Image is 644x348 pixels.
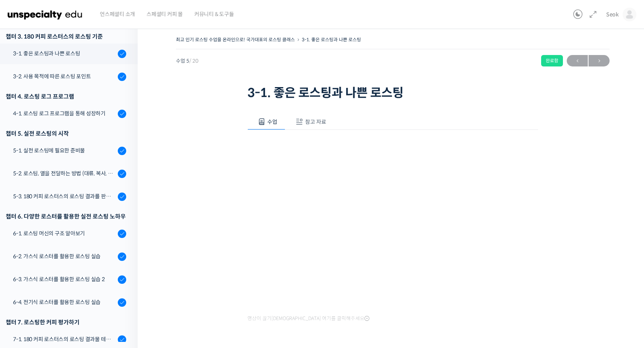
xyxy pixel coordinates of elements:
a: 설정 [99,242,147,261]
a: 홈 [2,242,50,261]
div: 7-1. 180 커피 로스터스의 로스팅 결과물 테스트 노하우 [13,335,115,343]
div: 6-3. 가스식 로스터를 활용한 로스팅 실습 2 [13,275,115,283]
div: 챕터 7. 로스팅한 커피 평가하기 [6,317,126,327]
a: 최고 인기 로스팅 수업을 온라인으로! 국가대표의 로스팅 클래스 [176,37,295,42]
a: 대화 [50,242,99,261]
a: 3-1. 좋은 로스팅과 나쁜 로스팅 [302,37,361,42]
div: 6-4. 전기식 로스터를 활용한 로스팅 실습 [13,298,115,306]
a: 다음→ [589,55,610,66]
h1: 3-1. 좋은 로스팅과 나쁜 로스팅 [247,86,538,100]
div: 챕터 6. 다양한 로스터를 활용한 실전 로스팅 노하우 [6,211,126,222]
span: 수업 5 [176,58,198,63]
span: 영상이 끊기[DEMOGRAPHIC_DATA] 여기를 클릭해주세요 [247,316,369,322]
div: 5-3. 180 커피 로스터스의 로스팅 결과를 판단하는 노하우 [13,192,115,201]
div: 5-2. 로스팅, 열을 전달하는 방법 (대류, 복사, 전도) [13,169,115,178]
span: 수업 [267,118,277,125]
a: ←이전 [567,55,588,66]
div: 4-1. 로스팅 로그 프로그램을 통해 성장하기 [13,109,115,118]
span: 설정 [118,254,127,260]
div: 챕터 4. 로스팅 로그 프로그램 [6,91,126,102]
div: 3-1. 좋은 로스팅과 나쁜 로스팅 [13,49,115,58]
div: 6-2. 가스식 로스터를 활용한 로스팅 실습 [13,252,115,261]
span: / 20 [189,58,198,64]
span: 홈 [24,254,29,260]
div: 완료함 [541,55,563,66]
div: 챕터 3. 180 커피 로스터스의 로스팅 기준 [6,31,126,42]
div: 3-2. 사용 목적에 따른 로스팅 포인트 [13,72,115,81]
span: ← [567,56,588,66]
span: 대화 [70,254,79,260]
div: 6-1. 로스팅 머신의 구조 알아보기 [13,229,115,238]
span: 참고 자료 [305,118,326,125]
div: 챕터 5. 실전 로스팅의 시작 [6,128,126,139]
span: Seok [606,11,619,18]
div: 5-1. 실전 로스팅에 필요한 준비물 [13,146,115,155]
span: → [589,56,610,66]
